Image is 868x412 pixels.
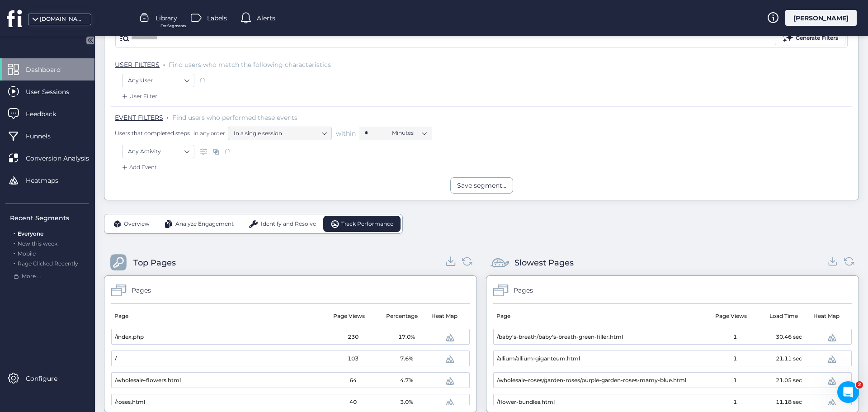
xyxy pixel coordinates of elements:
[514,256,574,269] div: Slowest Pages
[234,127,326,140] nz-select-item: In a single session
[400,398,413,407] span: 3.0%
[160,23,186,29] span: For Segments
[400,355,413,363] span: 7.6%
[167,112,169,121] span: .
[172,114,297,122] span: Find users who performed these events
[18,240,57,247] span: New this week
[133,256,176,269] div: Top Pages
[115,398,145,407] span: /roses.html
[375,303,428,329] mat-header-cell: Percentage
[115,114,163,122] span: EVENT FILTERS
[400,376,413,385] span: 4.7%
[776,376,802,385] span: 21.05 sec
[14,228,15,237] span: .
[348,333,359,341] span: 230
[398,333,415,341] span: 17.0%
[341,220,393,228] span: Track Performance
[733,355,737,363] span: 1
[18,250,36,257] span: Mobile
[115,333,144,341] span: /index.php
[120,92,157,101] div: User Filter
[22,272,41,281] span: More ...
[26,87,83,97] span: User Sessions
[14,238,15,247] span: .
[115,129,190,137] span: Users that completed steps
[14,258,15,267] span: .
[457,180,506,190] div: Save segment...
[14,248,15,257] span: .
[392,126,426,140] nz-select-item: Minutes
[128,145,189,158] nz-select-item: Any Activity
[120,163,157,172] div: Add Event
[10,213,89,223] div: Recent Segments
[336,129,356,138] span: within
[115,61,160,69] span: USER FILTERS
[26,175,72,185] span: Heatmaps
[497,376,686,385] span: /wholesale-roses/garden-roses/purple-garden-roses-mamy-blue.html
[115,355,117,363] span: /
[192,129,225,137] span: in any order
[40,15,85,24] div: [DOMAIN_NAME]
[757,303,810,329] mat-header-cell: Load Time
[111,303,322,329] mat-header-cell: Page
[733,376,737,385] span: 1
[124,220,150,228] span: Overview
[776,398,802,407] span: 11.18 sec
[776,333,802,341] span: 30.46 sec
[785,10,857,26] div: [PERSON_NAME]
[837,381,859,403] iframe: Intercom live chat
[115,376,181,385] span: /wholesale-flowers.html
[349,376,357,385] span: 64
[497,398,555,407] span: /flower-bundles.html
[156,13,177,23] span: Library
[163,59,165,68] span: .
[207,13,227,23] span: Labels
[428,303,463,329] mat-header-cell: Heat Map
[514,285,533,295] div: Pages
[18,230,43,237] span: Everyone
[26,374,71,384] span: Configure
[261,220,316,228] span: Identify and Resolve
[26,131,64,141] span: Funnels
[128,74,189,87] nz-select-item: Any User
[796,34,838,43] div: Generate Filters
[497,333,623,341] span: /baby's-breath/baby's-breath-green-filler.html
[169,61,331,69] span: Find users who match the following characteristics
[856,381,863,388] span: 2
[26,65,74,75] span: Dashboard
[322,303,375,329] mat-header-cell: Page Views
[257,13,275,23] span: Alerts
[497,355,580,363] span: /allium/allium-giganteum.html
[776,355,802,363] span: 21.11 sec
[18,260,78,267] span: Rage Clicked Recently
[175,220,234,228] span: Analyze Engagement
[810,303,845,329] mat-header-cell: Heat Map
[26,109,70,119] span: Feedback
[26,153,103,163] span: Conversion Analysis
[775,32,845,45] button: Generate Filters
[493,303,704,329] mat-header-cell: Page
[132,285,151,295] div: Pages
[733,398,737,407] span: 1
[348,355,359,363] span: 103
[349,398,357,407] span: 40
[704,303,757,329] mat-header-cell: Page Views
[733,333,737,341] span: 1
